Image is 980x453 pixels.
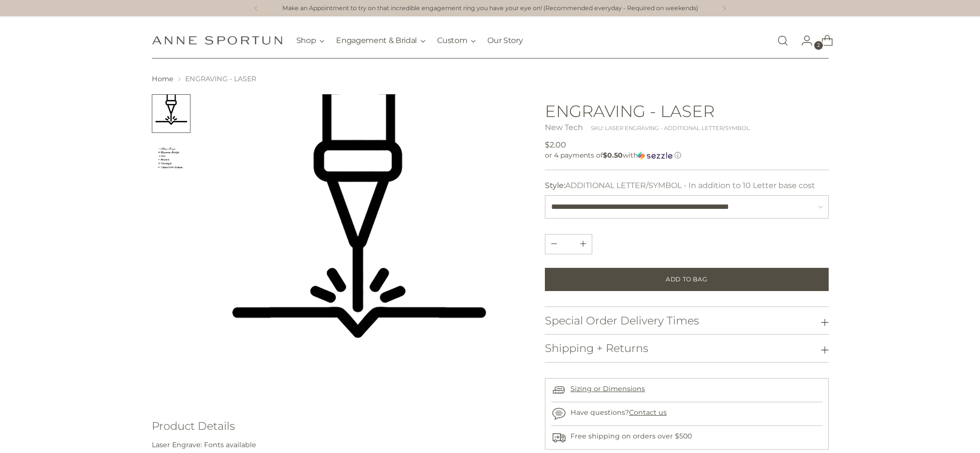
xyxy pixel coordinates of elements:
div: or 4 payments of$0.50withSezzle Click to learn more about Sezzle [545,151,829,160]
a: Make an Appointment to try on that incredible engagement ring you have your eye on! (Recommended ... [282,4,698,13]
button: Change image to image 2 [152,139,190,177]
div: or 4 payments of with [545,151,829,160]
input: Product quantity [557,234,580,254]
button: Change image to image 1 [152,94,190,133]
button: Shipping + Returns [545,335,829,362]
div: Laser Engrave: Fonts available [152,440,513,450]
span: Add to Bag [666,275,707,284]
span: ADDITIONAL LETTER/SYMBOL - In addition to 10 Letter base cost [565,181,815,190]
button: Special Order Delivery Times [545,307,829,335]
a: Contact us [629,408,667,417]
span: $2.00 [545,139,566,151]
button: Engagement & Bridal [336,30,425,51]
h3: Product Details [152,420,513,432]
a: Open cart modal [814,31,833,50]
span: 2 [814,41,823,50]
h3: Shipping + Returns [545,342,648,354]
button: Subtract product quantity [574,234,592,254]
nav: breadcrumbs [152,74,829,84]
button: Add to Bag [545,268,829,291]
span: ENGRAVING - LASER [185,74,256,83]
span: $0.50 [603,151,623,160]
img: Sezzle [638,151,673,160]
a: New Tech [545,123,583,132]
h1: ENGRAVING - LASER [545,102,829,120]
a: Home [152,74,174,83]
a: Our Story [487,30,523,51]
p: Free shipping on orders over $500 [570,431,692,441]
a: Anne Sportun Fine Jewellery [152,36,282,45]
button: Shop [296,30,325,51]
p: Have questions? [570,408,667,418]
h3: Special Order Delivery Times [545,315,699,327]
a: Sizing or Dimensions [570,384,645,393]
button: Add product quantity [545,234,563,254]
a: Go to the account page [793,31,813,50]
label: Style: [545,180,815,191]
img: ENGRAVING - LASER [204,94,513,403]
button: Custom [437,30,476,51]
a: Open search modal [773,31,792,50]
div: SKU: LASER ENGRAVING - ADDITIONAL LETTER/SYMBOL [591,124,750,132]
